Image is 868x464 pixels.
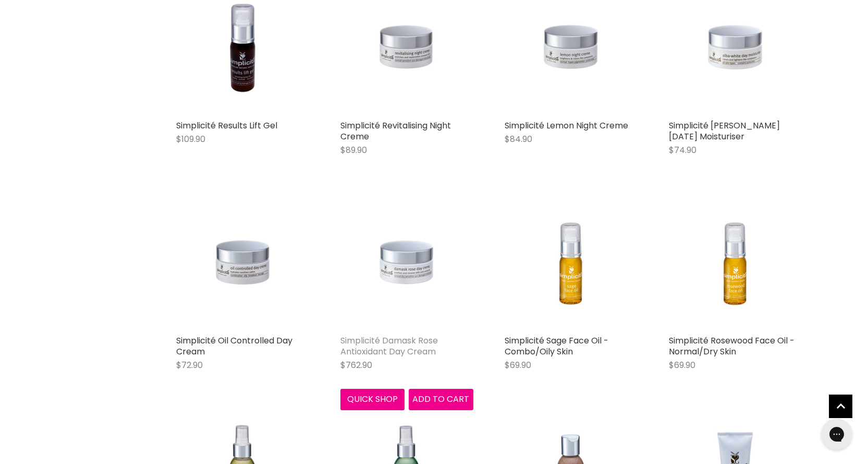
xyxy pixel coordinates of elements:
span: $69.90 [505,359,531,371]
a: Simplicité Revitalising Night Creme [340,120,451,142]
span: $84.90 [505,133,532,145]
span: $762.90 [340,359,372,371]
a: Simplicité Results Lift Gel [176,120,277,132]
span: $109.90 [176,133,205,145]
span: $89.90 [340,144,367,156]
span: Add to cart [412,393,469,405]
a: Simplicité Sage Face Oil - Combo/Oily Skin [505,335,608,358]
img: Simplicité Rosewood Face Oil - Normal/Dry Skin [669,197,802,330]
a: Simplicité [PERSON_NAME][DATE] Moisturiser [669,120,780,142]
a: Simplicité Damask Rose Antioxidant Day Cream [340,335,438,358]
iframe: Gorgias live chat messenger [816,415,858,454]
button: Add to cart [409,389,473,410]
img: Simplicité Sage Face Oil - Combo/Oily Skin [505,197,638,330]
a: Simplicité Rosewood Face Oil - Normal/Dry Skin [669,335,794,358]
span: $74.90 [669,144,696,156]
img: Simplicité Damask Rose Antioxidant Day Cream [340,197,473,330]
span: $69.90 [669,359,695,371]
span: $72.90 [176,359,203,371]
img: Simplicité Oil Controlled Day Cream [176,197,309,330]
a: Simplicité Oil Controlled Day Cream [176,335,292,358]
a: Simplicité Lemon Night Creme [505,120,628,132]
button: Quick shop [340,389,405,410]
